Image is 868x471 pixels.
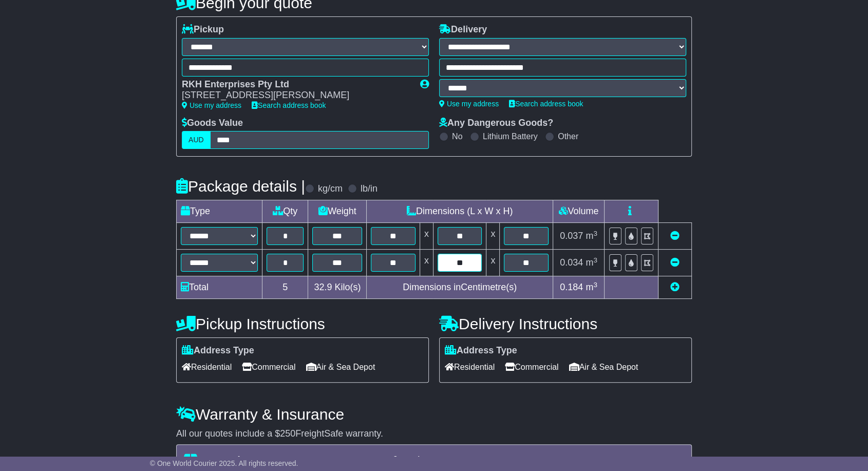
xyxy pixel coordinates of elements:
a: Use my address [182,101,241,109]
td: x [420,223,433,250]
span: 32.9 [314,282,332,292]
td: Type [177,200,262,223]
span: m [586,282,597,292]
span: 0.037 [560,231,583,241]
a: Remove this item [670,257,680,268]
a: Use my address [439,100,499,108]
label: No [452,131,462,141]
span: Air & Sea Depot [306,359,375,375]
label: kg/cm [318,183,343,195]
div: All our quotes include a $ FreightSafe warranty. [176,428,692,440]
span: 0.034 [560,257,583,268]
h4: Package details | [176,178,305,195]
span: Residential [182,359,232,375]
a: Search address book [252,101,326,109]
div: [STREET_ADDRESS][PERSON_NAME] [182,90,410,101]
label: Other [558,131,578,141]
label: Address Type [182,345,254,356]
label: Address Type [445,345,517,356]
label: AUD [182,131,211,149]
div: RKH Enterprises Pty Ltd [182,79,410,90]
td: Kilo(s) [308,276,367,299]
td: Dimensions (L x W x H) [367,200,553,223]
label: Goods Value [182,118,243,129]
td: x [420,250,433,276]
a: Remove this item [670,231,680,241]
span: m [586,257,597,268]
td: Dimensions in Centimetre(s) [367,276,553,299]
td: x [486,223,500,250]
span: 48.73 [423,454,461,470]
td: Volume [553,200,604,223]
span: 0.184 [560,282,583,292]
h4: Delivery Instructions [439,315,692,332]
span: Residential [445,359,495,375]
sup: 3 [593,256,597,264]
td: Total [177,276,262,299]
td: x [486,250,500,276]
label: Lithium Battery [483,131,538,141]
sup: 3 [593,281,597,289]
span: Commercial [505,359,558,375]
span: m [586,231,597,241]
span: © One World Courier 2025. All rights reserved. [150,459,298,467]
h4: Pickup Instructions [176,315,429,332]
td: Weight [308,200,367,223]
label: Pickup [182,24,224,35]
h4: Transit Insurance Coverage for $ [183,454,685,470]
td: Qty [262,200,308,223]
a: Add new item [670,282,680,292]
label: Any Dangerous Goods? [439,118,553,129]
span: 250 [280,428,295,439]
td: 5 [262,276,308,299]
sup: 3 [593,230,597,237]
label: lb/in [361,183,378,195]
label: Delivery [439,24,487,35]
span: Commercial [242,359,295,375]
h4: Warranty & Insurance [176,406,692,423]
a: Search address book [509,100,583,108]
span: Air & Sea Depot [569,359,638,375]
